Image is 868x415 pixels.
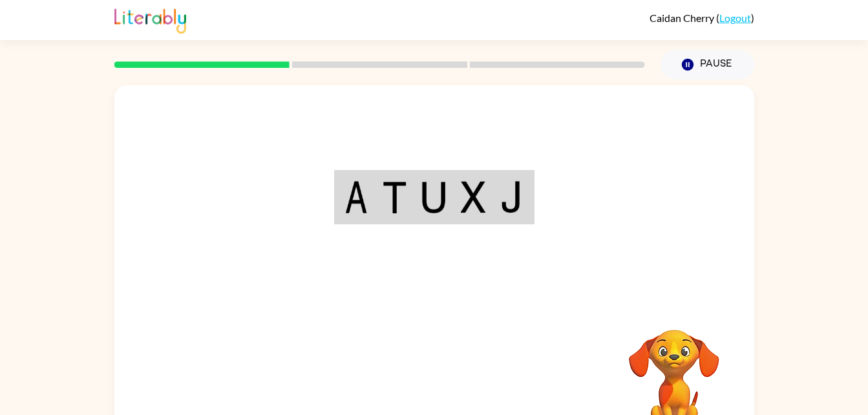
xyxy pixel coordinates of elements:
[421,181,446,213] img: u
[661,50,754,80] button: Pause
[344,181,368,213] img: a
[500,181,524,213] img: j
[461,181,485,213] img: x
[114,5,186,34] img: Literably
[650,12,716,24] span: Caidan Cherry
[719,12,751,24] a: Logout
[650,12,754,24] div: ( )
[382,181,407,213] img: t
